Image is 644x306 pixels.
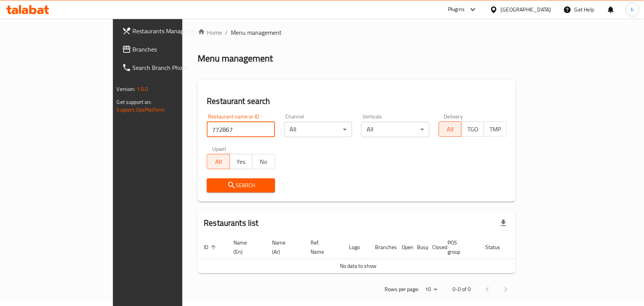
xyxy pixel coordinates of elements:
[439,121,462,137] button: All
[225,28,228,37] li: /
[198,236,546,274] table: enhanced table
[137,84,148,94] span: 1.0.0
[340,261,377,271] span: No data to show
[396,236,411,259] th: Open
[369,236,396,259] th: Branches
[207,154,230,169] button: All
[487,124,504,135] span: TMP
[452,285,471,294] p: 0-0 of 0
[133,63,214,72] span: Search Branch Phone
[485,243,510,252] span: Status
[385,285,419,294] p: Rows per page:
[204,243,218,252] span: ID
[444,114,463,119] label: Delivery
[213,181,269,190] span: Search
[210,156,227,167] span: All
[448,238,470,256] span: POS group
[501,5,551,14] div: [GEOGRAPHIC_DATA]
[252,154,275,169] button: No
[116,22,221,40] a: Restaurants Management
[212,146,226,152] label: Upsell
[133,26,214,36] span: Restaurants Management
[272,238,295,256] span: Name (Ar)
[207,96,507,107] h2: Restaurant search
[230,154,253,169] button: Yes
[465,124,481,135] span: TGO
[343,236,369,259] th: Logo
[256,156,272,167] span: No
[448,5,465,14] div: Plugins
[133,45,214,54] span: Branches
[361,122,430,137] div: All
[116,40,221,58] a: Branches
[198,28,516,37] nav: breadcrumb
[233,238,257,256] span: Name (En)
[117,84,135,94] span: Version:
[233,156,250,167] span: Yes
[631,5,634,14] span: h
[422,284,440,295] div: Rows per page:
[442,124,459,135] span: All
[207,122,275,137] input: Search for restaurant name or ID..
[484,121,507,137] button: TMP
[411,236,426,259] th: Busy
[117,105,165,115] a: Support.OpsPlatform
[284,122,353,137] div: All
[461,121,484,137] button: TGO
[311,238,334,256] span: Ref. Name
[117,97,152,107] span: Get support on:
[204,217,258,229] h2: Restaurants list
[231,28,282,37] span: Menu management
[207,178,275,193] button: Search
[494,214,513,232] div: Export file
[198,52,273,65] h2: Menu management
[426,236,441,259] th: Closed
[116,58,221,77] a: Search Branch Phone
